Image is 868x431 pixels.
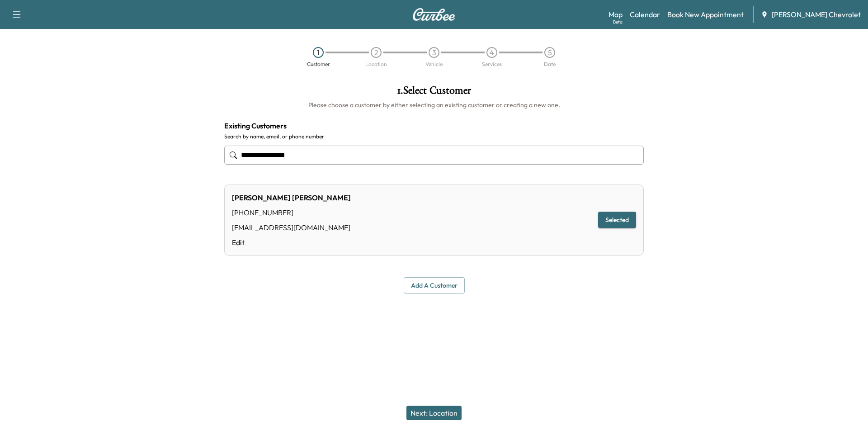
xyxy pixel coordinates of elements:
[609,9,623,20] a: MapBeta
[425,62,443,67] div: Vehicle
[613,19,623,25] div: Beta
[667,9,744,20] a: Book New Appointment
[232,237,351,248] a: Edit
[232,207,351,218] div: [PHONE_NUMBER]
[772,9,861,20] span: [PERSON_NAME] Chevrolet
[224,100,644,109] h6: Please choose a customer by either selecting an existing customer or creating a new one.
[486,47,497,58] div: 4
[313,47,324,58] div: 1
[482,62,502,67] div: Services
[224,120,644,131] h4: Existing Customers
[544,62,556,67] div: Date
[630,9,660,20] a: Calendar
[404,277,465,294] button: Add a customer
[371,47,382,58] div: 2
[224,85,644,100] h1: 1 . Select Customer
[412,8,456,21] img: Curbee Logo
[232,192,351,203] div: [PERSON_NAME] [PERSON_NAME]
[365,62,387,67] div: Location
[406,406,462,420] button: Next: Location
[598,212,636,228] button: Selected
[224,133,644,140] label: Search by name, email, or phone number
[429,47,439,58] div: 3
[307,62,330,67] div: Customer
[232,222,351,233] div: [EMAIL_ADDRESS][DOMAIN_NAME]
[544,47,555,58] div: 5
